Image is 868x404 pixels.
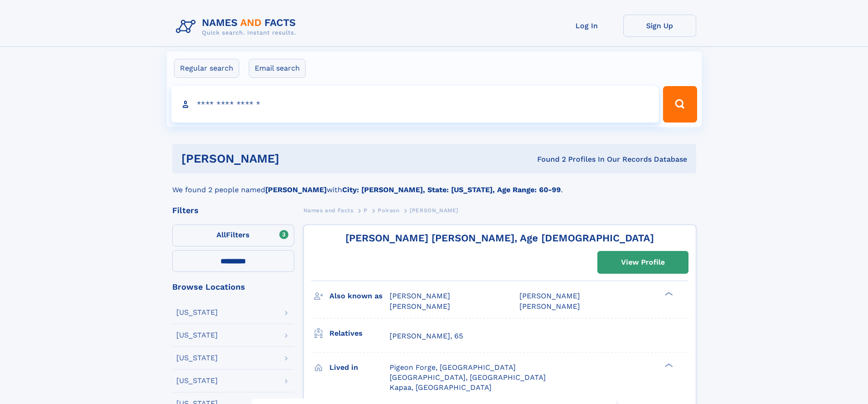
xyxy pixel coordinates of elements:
[390,383,492,392] span: Kapaa, [GEOGRAPHIC_DATA]
[519,302,580,311] span: [PERSON_NAME]
[329,326,390,341] h3: Relatives
[390,302,450,311] span: [PERSON_NAME]
[181,153,408,164] h1: [PERSON_NAME]
[550,15,623,37] a: Log In
[329,288,390,304] h3: Also known as
[390,291,450,300] span: [PERSON_NAME]
[598,251,688,273] a: View Profile
[249,59,306,78] label: Email search
[176,377,218,384] div: [US_STATE]
[519,291,580,300] span: [PERSON_NAME]
[172,15,303,39] img: Logo Names and Facts
[390,363,516,372] span: Pigeon Forge, [GEOGRAPHIC_DATA]
[176,354,218,362] div: [US_STATE]
[171,86,659,123] input: search input
[663,86,697,123] button: Search Button
[621,252,665,273] div: View Profile
[378,207,399,214] span: Poirson
[408,154,687,164] div: Found 2 Profiles In Our Records Database
[663,362,673,368] div: ❯
[174,59,239,78] label: Regular search
[172,283,294,291] div: Browse Locations
[364,205,368,216] a: P
[342,185,561,194] b: City: [PERSON_NAME], State: [US_STATE], Age Range: 60-99
[390,331,463,341] a: [PERSON_NAME], 65
[265,185,327,194] b: [PERSON_NAME]
[172,174,696,195] div: We found 2 people named with .
[390,373,546,382] span: [GEOGRAPHIC_DATA], [GEOGRAPHIC_DATA]
[176,309,218,316] div: [US_STATE]
[663,291,673,297] div: ❯
[303,205,354,216] a: Names and Facts
[623,15,696,37] a: Sign Up
[172,225,294,246] label: Filters
[378,205,399,216] a: Poirson
[364,207,368,214] span: P
[172,206,294,215] div: Filters
[176,332,218,339] div: [US_STATE]
[329,360,390,375] h3: Lived in
[410,207,458,214] span: [PERSON_NAME]
[216,230,226,239] span: All
[345,232,654,244] a: [PERSON_NAME] [PERSON_NAME], Age [DEMOGRAPHIC_DATA]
